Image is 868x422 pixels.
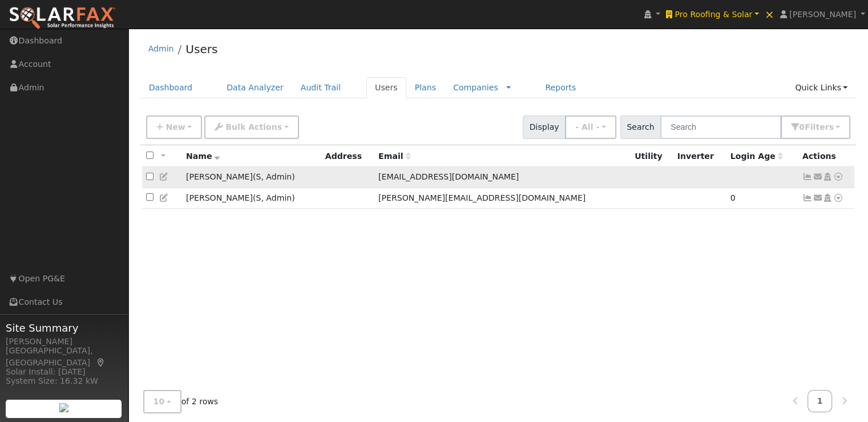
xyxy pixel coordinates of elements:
span: Salesperson [256,172,261,181]
span: Search [620,116,661,139]
a: Admin [148,44,174,53]
span: 10 [154,397,165,406]
a: Users [185,42,217,56]
span: Salesperson [256,193,261,202]
div: Actions [802,150,850,162]
a: Other actions [833,192,843,204]
span: [PERSON_NAME] [789,10,856,19]
button: New [146,116,203,139]
span: Site Summary [6,320,122,336]
span: [EMAIL_ADDRESS][DOMAIN_NAME] [378,172,519,181]
span: 10/03/2025 6:31:03 AM [730,193,736,202]
div: Inverter [677,150,722,162]
div: [PERSON_NAME] [6,336,122,348]
a: Edit User [159,172,169,181]
span: New [165,122,185,132]
span: Days since last login [730,152,783,161]
a: Users [366,77,406,98]
a: Not connected [802,172,813,181]
span: s [829,122,833,132]
div: Utility [635,150,669,162]
a: Companies [453,83,498,92]
button: - All - [565,116,616,139]
a: Map [96,358,106,367]
div: Solar Install: [DATE] [6,366,122,378]
span: ( ) [253,193,295,202]
a: Dashboard [140,77,201,98]
span: Admin [261,172,292,181]
div: [GEOGRAPHIC_DATA], [GEOGRAPHIC_DATA] [6,345,122,369]
a: Edit User [159,193,169,202]
span: [PERSON_NAME][EMAIL_ADDRESS][DOMAIN_NAME] [378,193,586,202]
span: Name [186,152,220,161]
span: of 2 rows [143,390,219,413]
span: ( ) [253,172,295,181]
button: 0Filters [781,116,850,139]
span: Admin [261,193,292,202]
a: Data Analyzer [218,77,292,98]
a: sal@strategicbrandskc.com [813,192,823,204]
a: Other actions [833,171,843,183]
a: Reports [536,77,584,98]
input: Search [660,116,781,139]
span: × [765,7,774,21]
a: Plans [406,77,445,98]
a: alekb@proroofingkc.com [813,171,823,183]
div: Address [325,150,370,162]
img: SolarFax [9,6,116,30]
a: 1 [808,390,833,412]
button: 10 [143,390,181,413]
a: Not connected [802,193,813,202]
span: Filter [805,122,834,132]
td: [PERSON_NAME] [182,188,321,209]
td: [PERSON_NAME] [182,167,321,188]
span: Pro Roofing & Solar [675,10,752,19]
img: retrieve [59,403,68,412]
a: Login As [822,172,833,181]
a: Login As [822,193,833,202]
a: Audit Trail [292,77,349,98]
span: Bulk Actions [225,122,282,132]
span: Display [523,116,566,139]
a: Quick Links [786,77,856,98]
button: Bulk Actions [204,116,298,139]
span: Email [378,152,410,161]
div: System Size: 16.32 kW [6,375,122,387]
